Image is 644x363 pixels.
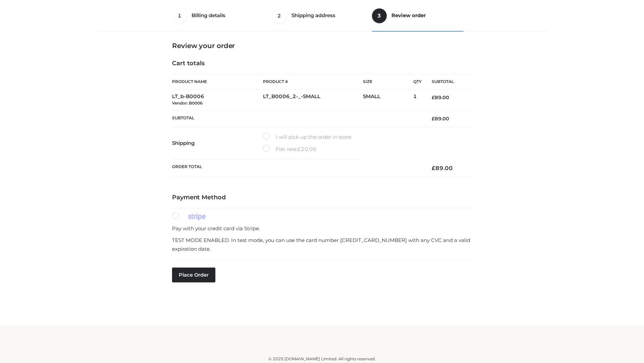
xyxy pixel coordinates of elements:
button: Place order [172,268,215,282]
th: Subtotal [172,110,422,127]
th: Order Total [172,159,422,177]
span: £ [432,94,435,100]
label: Flat rate: [263,145,317,154]
td: 1 [413,89,422,111]
span: £ [298,146,301,152]
th: Product # [263,74,363,89]
bdi: 89.00 [432,94,449,100]
th: Subtotal [422,74,472,89]
h3: Review your order [172,42,472,50]
h4: Payment Method [172,194,472,201]
p: Pay with your credit card via Stripe. [172,224,472,233]
span: £ [432,116,435,122]
th: Qty [413,74,422,89]
td: SMALL [363,89,413,111]
h4: Cart totals [172,60,472,67]
label: I will pick up the order in store. [263,133,352,142]
th: Shipping [172,127,263,159]
bdi: 20.00 [298,146,317,152]
p: TEST MODE ENABLED. In test mode, you can use the card number [CREDIT_CARD_NUMBER] with any CVC an... [172,236,472,253]
th: Product Name [172,74,263,89]
span: £ [432,165,435,171]
bdi: 89.00 [432,165,453,171]
th: Size [363,74,410,89]
td: LT_B0006_2-_-SMALL [263,89,363,111]
div: © 2025 [DOMAIN_NAME] Limited. All rights reserved. [100,356,544,362]
td: LT_b-B0006 [172,89,263,111]
small: Vendor: B0006 [172,100,203,106]
bdi: 89.00 [432,116,449,122]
